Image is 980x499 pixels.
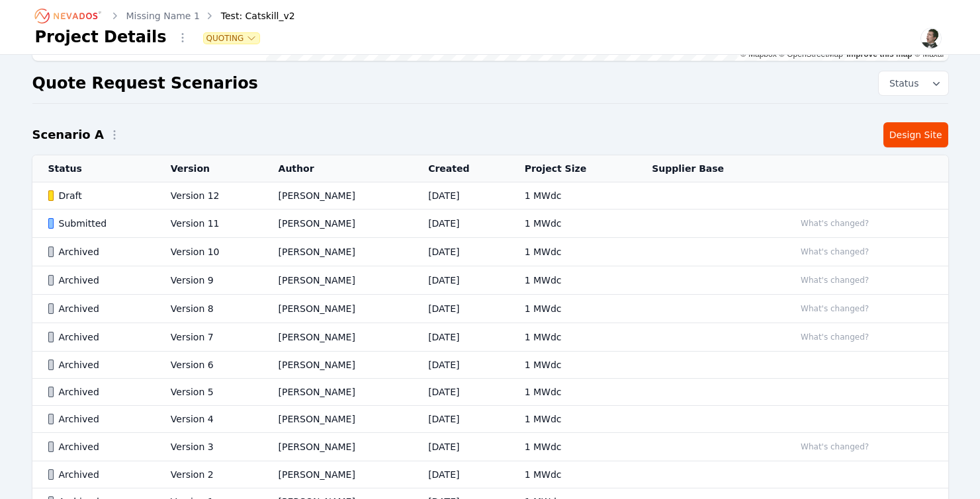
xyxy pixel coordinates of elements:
[32,73,258,94] h2: Quote Request Scenarios
[155,379,263,406] td: Version 5
[202,9,295,22] div: Test: Catskill_v2
[155,323,263,352] td: Version 7
[509,352,637,379] td: 1 MWdc
[155,210,263,238] td: Version 11
[509,266,637,295] td: 1 MWdc
[509,323,637,352] td: 1 MWdc
[263,266,413,295] td: [PERSON_NAME]
[263,323,413,352] td: [PERSON_NAME]
[263,433,413,461] td: [PERSON_NAME]
[412,210,509,238] td: [DATE]
[879,71,948,95] button: Status
[155,238,263,266] td: Version 10
[412,433,509,461] td: [DATE]
[32,406,948,433] tr: ArchivedVersion 4[PERSON_NAME][DATE]1 MWdc
[412,352,509,379] td: [DATE]
[48,385,148,399] div: Archived
[263,461,413,488] td: [PERSON_NAME]
[155,295,263,323] td: Version 8
[48,217,148,230] div: Submitted
[155,182,263,210] td: Version 12
[795,245,875,259] button: What's changed?
[509,461,637,488] td: 1 MWdc
[155,433,263,461] td: Version 3
[920,28,942,49] img: Alex Kushner
[48,412,148,426] div: Archived
[155,352,263,379] td: Version 6
[155,461,263,488] td: Version 2
[32,352,948,379] tr: ArchivedVersion 6[PERSON_NAME][DATE]1 MWdc
[263,352,413,379] td: [PERSON_NAME]
[155,266,263,295] td: Version 9
[204,33,260,44] button: Quoting
[32,210,948,238] tr: SubmittedVersion 11[PERSON_NAME][DATE]1 MWdcWhat's changed?
[48,468,148,481] div: Archived
[35,26,167,48] h1: Project Details
[509,379,637,406] td: 1 MWdc
[412,182,509,210] td: [DATE]
[155,155,263,182] th: Version
[126,9,200,22] a: Missing Name 1
[412,295,509,323] td: [DATE]
[412,155,509,182] th: Created
[48,189,148,202] div: Draft
[48,245,148,258] div: Archived
[263,182,413,210] td: [PERSON_NAME]
[263,238,413,266] td: [PERSON_NAME]
[509,406,637,433] td: 1 MWdc
[509,433,637,461] td: 1 MWdc
[509,155,637,182] th: Project Size
[509,210,637,238] td: 1 MWdc
[32,295,948,323] tr: ArchivedVersion 8[PERSON_NAME][DATE]1 MWdcWhat's changed?
[509,295,637,323] td: 1 MWdc
[795,273,875,288] button: What's changed?
[412,379,509,406] td: [DATE]
[263,155,413,182] th: Author
[48,358,148,371] div: Archived
[795,301,875,316] button: What's changed?
[48,274,148,287] div: Archived
[412,406,509,433] td: [DATE]
[155,406,263,433] td: Version 4
[509,238,637,266] td: 1 MWdc
[263,295,413,323] td: [PERSON_NAME]
[263,406,413,433] td: [PERSON_NAME]
[263,210,413,238] td: [PERSON_NAME]
[412,461,509,488] td: [DATE]
[795,330,875,344] button: What's changed?
[32,155,155,182] th: Status
[32,266,948,295] tr: ArchivedVersion 9[PERSON_NAME][DATE]1 MWdcWhat's changed?
[883,122,948,147] a: Design Site
[32,379,948,406] tr: ArchivedVersion 5[PERSON_NAME][DATE]1 MWdc
[32,433,948,461] tr: ArchivedVersion 3[PERSON_NAME][DATE]1 MWdcWhat's changed?
[48,302,148,315] div: Archived
[48,330,148,344] div: Archived
[32,182,948,210] tr: DraftVersion 12[PERSON_NAME][DATE]1 MWdc
[35,5,295,26] nav: Breadcrumb
[884,77,919,90] span: Status
[412,266,509,295] td: [DATE]
[32,238,948,266] tr: ArchivedVersion 10[PERSON_NAME][DATE]1 MWdcWhat's changed?
[636,155,779,182] th: Supplier Base
[48,440,148,453] div: Archived
[412,323,509,352] td: [DATE]
[795,440,875,454] button: What's changed?
[32,126,104,144] h2: Scenario A
[32,461,948,488] tr: ArchivedVersion 2[PERSON_NAME][DATE]1 MWdc
[263,379,413,406] td: [PERSON_NAME]
[795,216,875,231] button: What's changed?
[509,182,637,210] td: 1 MWdc
[412,238,509,266] td: [DATE]
[32,323,948,352] tr: ArchivedVersion 7[PERSON_NAME][DATE]1 MWdcWhat's changed?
